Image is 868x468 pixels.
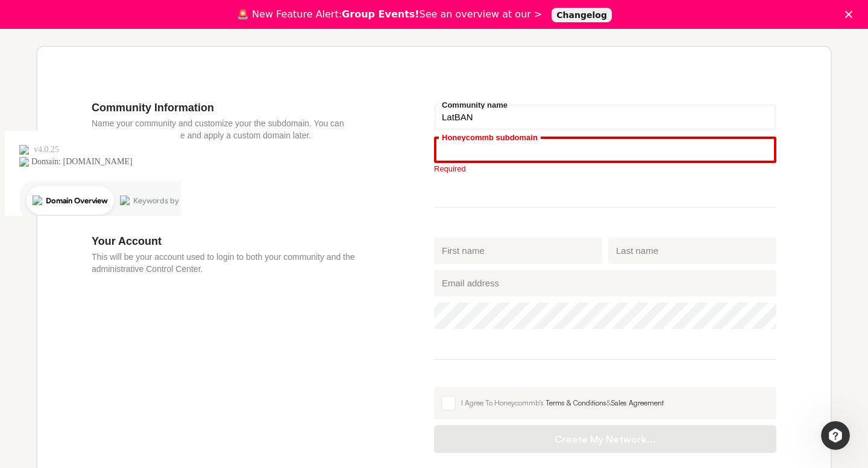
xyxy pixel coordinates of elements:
[342,8,420,20] b: Group Events!
[611,398,664,407] a: Sales Agreement
[133,71,203,79] div: Keywords by Traffic
[446,433,764,445] span: Create My Network...
[552,8,612,22] a: Changelog
[461,398,769,408] div: I Agree To Honeycommb's &
[34,19,59,29] div: v 4.0.25
[608,238,776,264] input: Last name
[120,70,130,79] img: tab_keywords_by_traffic_grey.svg
[92,101,362,114] h3: Community Information
[821,421,850,450] iframe: Intercom live chat
[439,134,541,141] label: Honeycommb subdomain
[434,425,776,453] button: Create My Network...
[439,101,511,109] label: Community name
[845,11,857,18] div: Close
[33,70,42,79] img: tab_domain_overview_orange.svg
[92,251,362,275] p: This will be your account used to login to both your community and the administrative Control Cen...
[434,104,776,131] input: Community name
[92,117,362,141] p: Name your community and customize your the subdomain. You can always change the name and apply a ...
[434,165,776,173] div: Required
[434,238,602,264] input: First name
[92,235,362,248] h3: Your Account
[19,31,29,41] img: website_grey.svg
[31,31,133,41] div: Domain: [DOMAIN_NAME]
[237,8,542,20] div: 🚨 New Feature Alert: See an overview at our >
[46,71,108,79] div: Domain Overview
[434,137,776,163] input: your-subdomain.honeycommb.com
[19,19,29,29] img: logo_orange.svg
[546,398,606,407] a: Terms & Conditions
[434,270,776,297] input: Email address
